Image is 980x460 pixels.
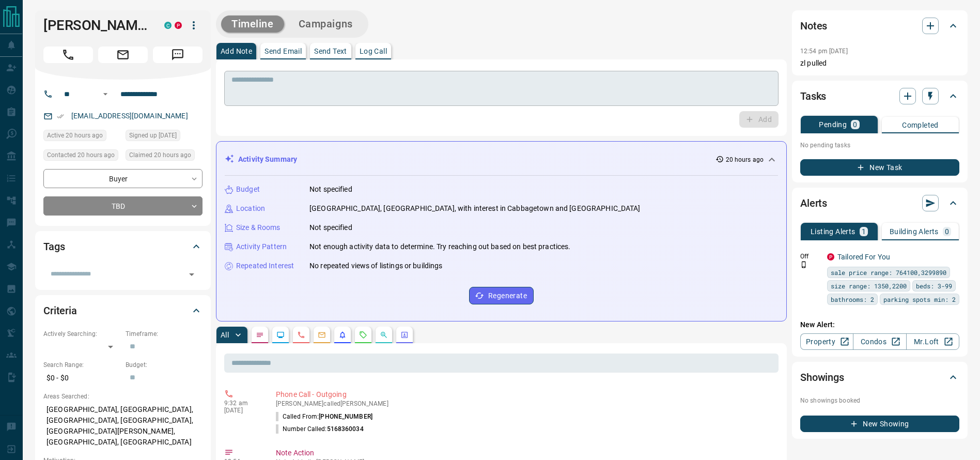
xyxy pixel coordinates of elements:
[164,22,172,29] div: condos.ca
[831,267,946,278] span: sale price range: 764100,3299890
[862,228,866,235] p: 1
[236,241,287,252] p: Activity Pattern
[43,360,120,370] p: Search Range:
[319,413,372,420] span: [PHONE_NUMBER]
[811,228,855,235] p: Listing Alerts
[800,18,827,34] h2: Notes
[236,184,260,195] p: Budget
[129,150,191,160] span: Claimed 20 hours ago
[43,17,149,34] h1: [PERSON_NAME]
[98,47,148,63] span: Email
[129,130,177,141] span: Signed up [DATE]
[236,260,294,271] p: Repeated Interest
[238,154,297,165] p: Activity Summary
[314,48,347,55] p: Send Text
[43,149,120,164] div: Sun Sep 14 2025
[837,253,890,261] a: Tailored For You
[380,331,388,339] svg: Opportunities
[57,113,64,120] svg: Email Verified
[224,400,260,407] p: 9:32 am
[276,424,364,434] p: Number Called:
[309,184,352,195] p: Not specified
[853,333,906,350] a: Condos
[71,112,188,120] a: [EMAIL_ADDRESS][DOMAIN_NAME]
[221,331,229,339] p: All
[800,191,959,216] div: Alerts
[236,203,265,214] p: Location
[359,331,367,339] svg: Requests
[800,84,959,109] div: Tasks
[43,298,203,323] div: Criteria
[126,130,203,144] div: Tue Mar 15 2022
[288,16,363,33] button: Campaigns
[297,331,305,339] svg: Calls
[225,150,778,169] div: Activity Summary20 hours ago
[945,228,949,235] p: 0
[126,329,203,339] p: Timeframe:
[153,47,203,63] span: Message
[800,369,844,386] h2: Showings
[221,16,284,33] button: Timeline
[175,22,182,29] div: property.ca
[883,294,956,304] span: parking spots min: 2
[43,238,65,255] h2: Tags
[906,333,959,350] a: Mr.Loft
[47,150,115,160] span: Contacted 20 hours ago
[43,370,120,387] p: $0 - $0
[309,222,352,233] p: Not specified
[236,222,281,233] p: Size & Rooms
[890,228,939,235] p: Building Alerts
[126,149,203,164] div: Sun Sep 14 2025
[256,331,264,339] svg: Notes
[43,169,203,188] div: Buyer
[184,267,199,282] button: Open
[800,261,807,268] svg: Push Notification Only
[800,58,959,69] p: zl pulled
[800,333,853,350] a: Property
[276,331,285,339] svg: Lead Browsing Activity
[276,448,774,458] p: Note Action
[819,121,847,128] p: Pending
[126,360,203,370] p: Budget:
[800,137,959,153] p: No pending tasks
[318,331,326,339] svg: Emails
[221,48,252,55] p: Add Note
[224,407,260,414] p: [DATE]
[831,281,907,291] span: size range: 1350,2200
[916,281,952,291] span: beds: 3-99
[800,416,959,432] button: New Showing
[47,130,103,141] span: Active 20 hours ago
[43,234,203,259] div: Tags
[43,130,120,144] div: Sun Sep 14 2025
[902,121,939,129] p: Completed
[800,159,959,176] button: New Task
[469,287,534,304] button: Regenerate
[309,241,571,252] p: Not enough activity data to determine. Try reaching out based on best practices.
[400,331,409,339] svg: Agent Actions
[327,425,364,433] span: 5168360034
[338,331,347,339] svg: Listing Alerts
[43,47,93,63] span: Call
[43,401,203,451] p: [GEOGRAPHIC_DATA], [GEOGRAPHIC_DATA], [GEOGRAPHIC_DATA], [GEOGRAPHIC_DATA], [GEOGRAPHIC_DATA][PER...
[43,329,120,339] p: Actively Searching:
[800,365,959,390] div: Showings
[800,13,959,38] div: Notes
[276,389,774,400] p: Phone Call - Outgoing
[853,121,857,128] p: 0
[265,48,302,55] p: Send Email
[800,252,821,261] p: Off
[309,260,443,271] p: No repeated views of listings or buildings
[43,302,77,319] h2: Criteria
[800,48,848,55] p: 12:54 pm [DATE]
[831,294,874,304] span: bathrooms: 2
[800,88,826,104] h2: Tasks
[800,319,959,330] p: New Alert:
[800,195,827,211] h2: Alerts
[309,203,641,214] p: [GEOGRAPHIC_DATA], [GEOGRAPHIC_DATA], with interest in Cabbagetown and [GEOGRAPHIC_DATA]
[43,392,203,401] p: Areas Searched:
[99,88,112,100] button: Open
[827,253,834,260] div: property.ca
[276,400,774,407] p: [PERSON_NAME] called [PERSON_NAME]
[800,396,959,405] p: No showings booked
[726,155,764,164] p: 20 hours ago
